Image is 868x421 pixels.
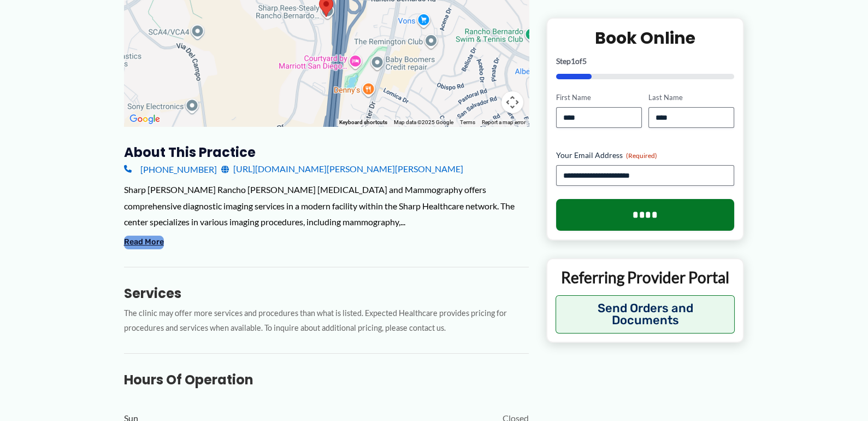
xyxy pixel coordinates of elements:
button: Send Orders and Documents [556,295,735,334]
a: Terms (opens in new tab) [460,119,475,125]
label: First Name [556,92,642,103]
p: Step of [556,57,735,65]
button: Read More [124,236,164,249]
span: Map data ©2025 Google [394,119,453,125]
h2: Book Online [556,27,735,49]
label: Last Name [648,92,734,103]
p: Referring Provider Portal [556,267,735,287]
span: (Required) [626,151,657,160]
span: 5 [582,56,587,66]
a: [PHONE_NUMBER] [124,161,217,177]
button: Map camera controls [501,91,523,113]
h3: About this practice [124,144,529,161]
button: Keyboard shortcuts [339,119,387,126]
div: Sharp [PERSON_NAME] Rancho [PERSON_NAME] [MEDICAL_DATA] and Mammography offers comprehensive diag... [124,182,529,230]
a: [URL][DOMAIN_NAME][PERSON_NAME][PERSON_NAME] [221,161,463,177]
a: Report a map error [482,119,525,125]
h3: Hours of Operation [124,371,529,388]
span: 1 [571,56,575,66]
h3: Services [124,285,529,302]
p: The clinic may offer more services and procedures than what is listed. Expected Healthcare provid... [124,306,529,336]
img: Google [127,112,163,126]
a: Open this area in Google Maps (opens a new window) [127,112,163,126]
label: Your Email Address [556,150,735,161]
